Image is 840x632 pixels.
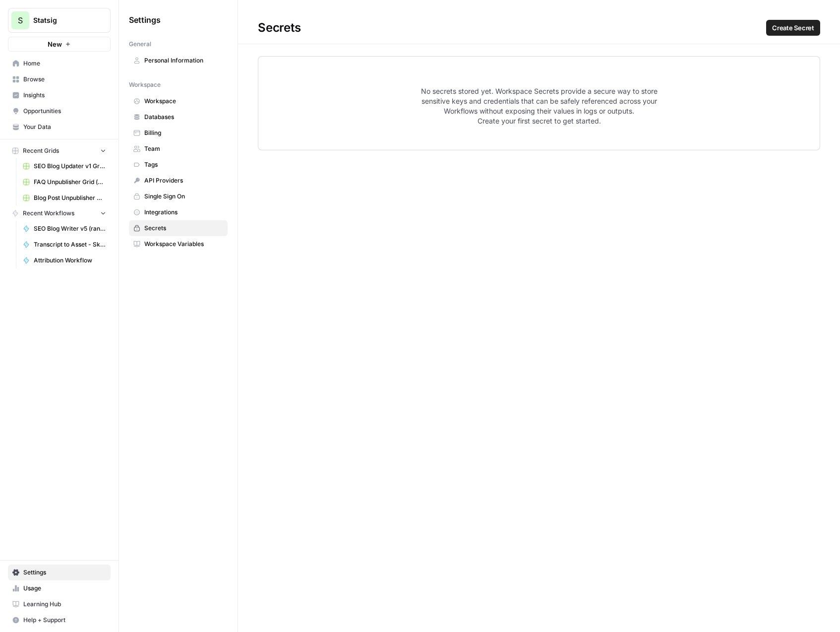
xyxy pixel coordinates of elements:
[18,174,111,190] a: FAQ Unpublisher Grid (master)
[238,20,840,36] div: Secrets
[34,162,106,171] span: SEO Blog Updater v1 Grid (master)
[23,75,106,84] span: Browse
[129,220,228,236] a: Secrets
[8,143,111,158] button: Recent Grids
[8,206,111,221] button: Recent Workflows
[772,23,814,33] span: Create Secret
[18,158,111,174] a: SEO Blog Updater v1 Grid (master)
[129,236,228,252] a: Workspace Variables
[8,8,111,33] button: Workspace: Statsig
[144,240,223,249] span: Workspace Variables
[8,580,111,596] a: Usage
[129,93,228,109] a: Workspace
[129,204,228,220] a: Integrations
[144,176,223,185] span: API Providers
[34,240,106,249] span: Transcript to Asset - Skye (vNewModel)
[129,189,228,204] a: Single Sign On
[8,596,111,612] a: Learning Hub
[8,37,111,52] button: New
[18,253,111,268] a: Attribution Workflow
[129,53,228,68] a: Personal Information
[129,125,228,141] a: Billing
[8,119,111,135] a: Your Data
[129,14,161,26] span: Settings
[8,56,111,71] a: Home
[23,59,106,68] span: Home
[23,568,106,577] span: Settings
[48,39,62,49] span: New
[34,193,106,202] span: Blog Post Unpublisher Grid (master)
[23,209,74,218] span: Recent Workflows
[144,97,223,106] span: Workspace
[129,80,161,89] span: Workspace
[23,123,106,131] span: Your Data
[144,56,223,65] span: Personal Information
[144,113,223,122] span: Databases
[18,190,111,206] a: Blog Post Unpublisher Grid (master)
[8,87,111,103] a: Insights
[8,103,111,119] a: Opportunities
[34,256,106,265] span: Attribution Workflow
[412,86,666,126] span: No secrets stored yet. Workspace Secrets provide a secure way to store sensitive keys and credent...
[144,208,223,217] span: Integrations
[33,15,93,25] span: Statsig
[18,237,111,253] a: Transcript to Asset - Skye (vNewModel)
[18,221,111,237] a: SEO Blog Writer v5 (random date)
[144,192,223,201] span: Single Sign On
[766,20,820,36] button: Create Secret
[23,600,106,609] span: Learning Hub
[23,107,106,116] span: Opportunities
[8,71,111,87] a: Browse
[23,616,106,625] span: Help + Support
[129,40,151,49] span: General
[129,157,228,173] a: Tags
[8,565,111,580] a: Settings
[129,141,228,157] a: Team
[8,612,111,628] button: Help + Support
[34,178,106,187] span: FAQ Unpublisher Grid (master)
[23,146,59,155] span: Recent Grids
[23,584,106,593] span: Usage
[144,144,223,153] span: Team
[23,91,106,100] span: Insights
[129,173,228,189] a: API Providers
[18,14,23,26] span: S
[34,224,106,233] span: SEO Blog Writer v5 (random date)
[144,160,223,169] span: Tags
[144,128,223,137] span: Billing
[129,109,228,125] a: Databases
[144,224,223,233] span: Secrets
